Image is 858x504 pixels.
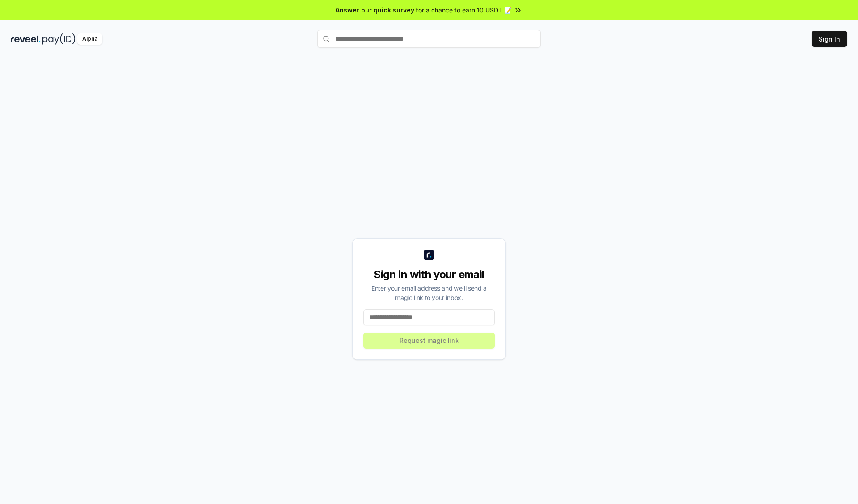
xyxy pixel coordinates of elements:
div: Enter your email address and we’ll send a magic link to your inbox. [363,283,495,302]
button: Sign In [812,31,847,47]
img: pay_id [42,33,76,45]
img: logo_small [424,250,434,260]
img: reveel_dark [11,33,41,45]
span: for a chance to earn 10 USDT 📝 [416,5,512,15]
div: Alpha [77,33,102,45]
div: Sign in with your email [363,267,495,282]
span: Answer our quick survey [336,5,414,15]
